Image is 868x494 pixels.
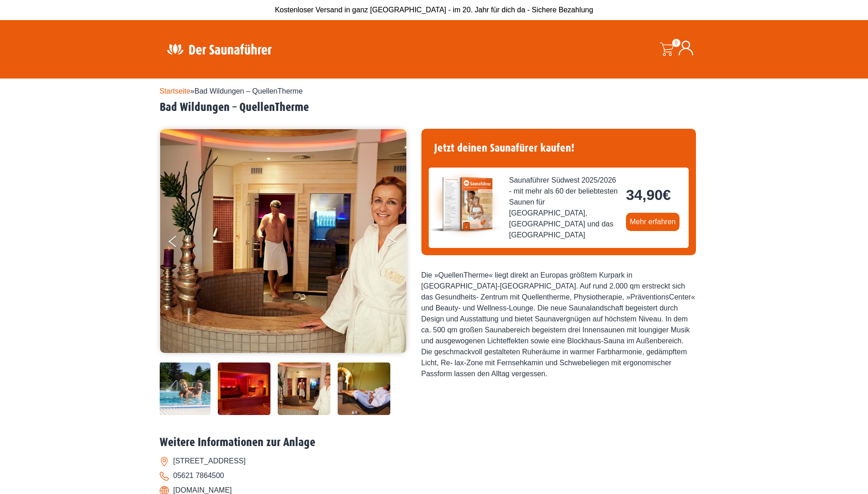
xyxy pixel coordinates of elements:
li: [STREET_ADDRESS] [160,454,709,468]
span: € [663,187,671,203]
h2: Weitere Informationen zur Anlage [160,436,709,450]
h4: Jetzt deinen Saunafürer kaufen! [429,136,689,160]
span: » [160,87,303,95]
button: Previous [169,232,192,255]
span: Bad Wildungen – QuellenTherme [194,87,303,95]
span: Kostenloser Versand in ganz [GEOGRAPHIC_DATA] - im 20. Jahr für dich da - Sichere Bezahlung [275,6,593,14]
span: Saunaführer Südwest 2025/2026 - mit mehr als 60 der beliebtesten Saunen für [GEOGRAPHIC_DATA], [G... [509,175,619,241]
a: Startseite [160,87,191,95]
img: der-saunafuehrer-2025-suedwest.jpg [429,168,502,241]
button: Next [387,232,410,255]
span: 0 [672,39,680,47]
a: Mehr erfahren [626,213,679,231]
div: Die »QuellenTherme« liegt direkt an Europas größtem Kurpark in [GEOGRAPHIC_DATA]-[GEOGRAPHIC_DATA... [421,270,696,379]
h2: Bad Wildungen – QuellenTherme [160,100,709,115]
bdi: 34,90 [626,187,671,203]
li: 05621 7864500 [160,468,709,483]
